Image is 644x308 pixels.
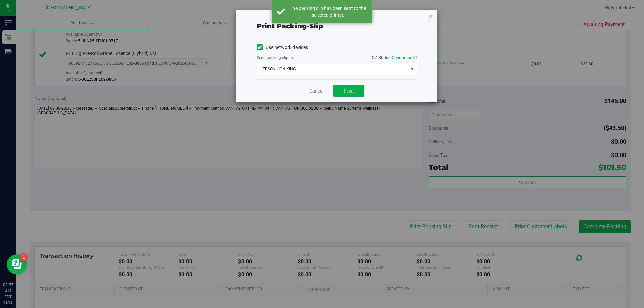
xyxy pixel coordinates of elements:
span: select [408,64,416,74]
button: Print [333,85,364,97]
span: Print [344,88,354,94]
span: Print packing-slip [257,22,323,30]
iframe: Resource center unread badge [20,253,28,261]
a: Cancel [309,87,323,95]
span: EPSON-LION-KING [257,64,408,74]
iframe: Resource center [7,254,27,274]
label: Use network devices [257,44,308,51]
span: QZ Status: [372,55,417,60]
span: Connected [392,55,412,60]
div: The packing slip has been sent to the selected printer. [288,5,367,18]
label: Send packing-slip to: [257,55,294,61]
